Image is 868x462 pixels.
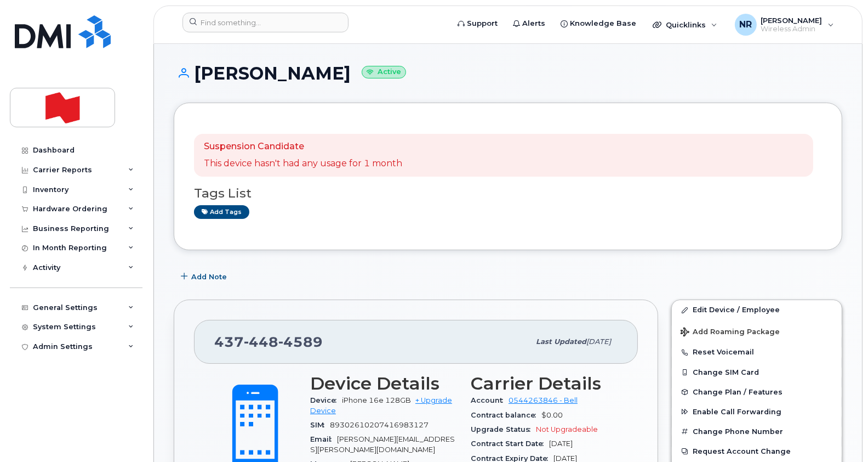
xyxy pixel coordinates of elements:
[174,64,842,83] h1: [PERSON_NAME]
[310,421,330,429] span: SIM
[693,388,783,396] span: Change Plan / Features
[362,66,406,78] small: Active
[194,205,249,219] a: Add tags
[672,342,842,362] button: Reset Voicemail
[672,382,842,402] button: Change Plan / Features
[536,425,598,433] span: Not Upgradeable
[310,396,452,414] a: + Upgrade Device
[672,320,842,342] button: Add Roaming Package
[672,402,842,422] button: Enable Call Forwarding
[342,396,411,404] span: iPhone 16e 128GB
[672,363,842,382] button: Change SIM Card
[194,187,822,200] h3: Tags List
[310,374,458,393] h3: Device Details
[693,408,781,416] span: Enable Call Forwarding
[191,272,227,282] span: Add Note
[471,374,618,393] h3: Carrier Details
[672,442,842,461] button: Request Account Change
[471,425,536,433] span: Upgrade Status
[214,334,323,350] span: 437
[278,334,323,350] span: 4589
[536,337,586,346] span: Last updated
[541,411,563,419] span: $0.00
[204,157,402,170] p: This device hasn't had any usage for 1 month
[471,440,549,448] span: Contract Start Date
[204,140,402,153] p: Suspension Candidate
[310,435,337,443] span: Email
[310,396,342,404] span: Device
[509,396,578,404] a: 0544263846 - Bell
[672,300,842,320] a: Edit Device / Employee
[174,267,236,286] button: Add Note
[310,435,455,453] span: [PERSON_NAME][EMAIL_ADDRESS][PERSON_NAME][DOMAIN_NAME]
[471,411,541,419] span: Contract balance
[471,396,509,404] span: Account
[330,421,429,429] span: 89302610207416983127
[672,422,842,442] button: Change Phone Number
[681,328,780,338] span: Add Roaming Package
[549,440,573,448] span: [DATE]
[244,334,278,350] span: 448
[586,337,611,346] span: [DATE]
